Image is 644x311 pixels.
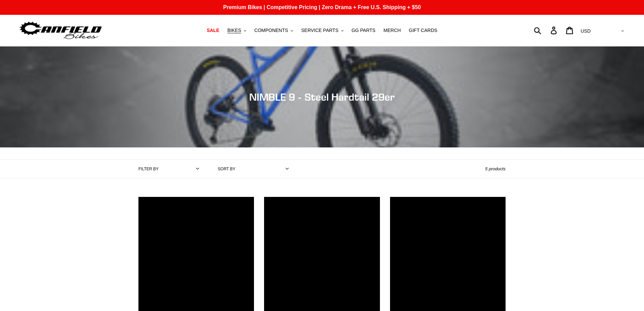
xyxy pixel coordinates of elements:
[485,166,506,171] span: 5 products
[348,26,379,35] a: GG PARTS
[227,28,241,33] span: BIKES
[207,28,219,33] span: SALE
[254,28,288,33] span: COMPONENTS
[298,26,347,35] button: SERVICE PARTS
[538,23,555,38] input: Search
[406,26,441,35] a: GIFT CARDS
[380,26,404,35] a: MERCH
[224,26,250,35] button: BIKES
[19,20,103,41] img: Canfield Bikes
[409,28,438,33] span: GIFT CARDS
[218,166,235,172] label: Sort by
[384,28,401,33] span: MERCH
[203,26,223,35] a: SALE
[249,91,395,103] span: NIMBLE 9 - Steel Hardtail 29er
[352,28,376,33] span: GG PARTS
[301,28,338,33] span: SERVICE PARTS
[138,166,159,172] label: Filter by
[251,26,296,35] button: COMPONENTS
